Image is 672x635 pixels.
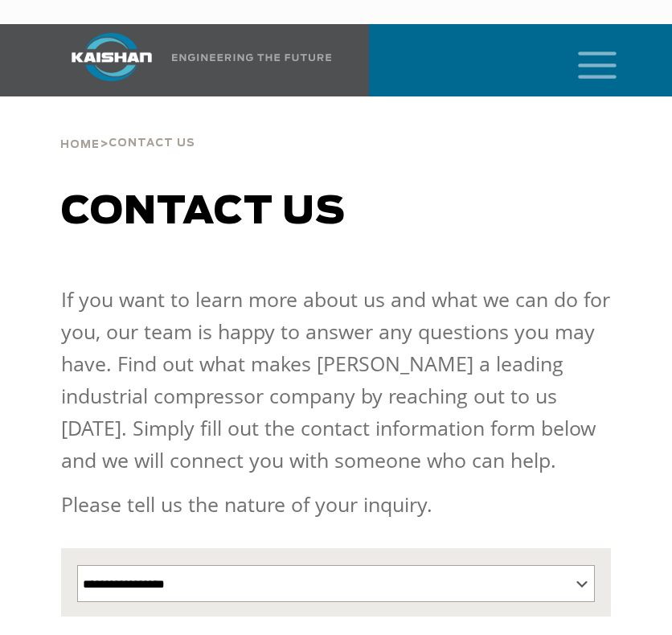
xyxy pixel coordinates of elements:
[61,193,346,231] span: Contact us
[61,488,611,520] p: Please tell us the nature of your inquiry.
[60,137,100,151] a: Home
[51,24,332,96] a: Kaishan USA
[572,47,599,74] a: mobile menu
[61,283,611,476] p: If you want to learn more about us and what we can do for you, our team is happy to answer any qu...
[109,138,195,149] span: Contact Us
[60,96,195,158] div: >
[172,54,331,61] img: Engineering the future
[60,140,100,150] span: Home
[51,33,172,81] img: kaishan logo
